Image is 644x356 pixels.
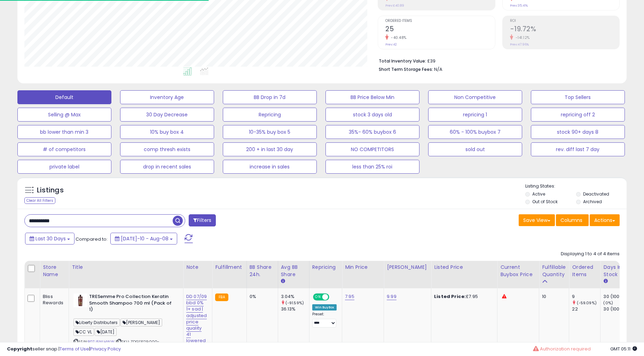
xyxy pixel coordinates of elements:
[43,293,63,306] div: Bliss Rewards
[186,264,209,271] div: Note
[603,264,629,278] div: Days In Stock
[510,25,620,34] h2: -19.72%
[312,312,337,328] div: Preset:
[428,90,522,104] button: Non Competitive
[379,58,426,64] b: Total Inventory Value:
[325,142,419,156] button: NO COMPETITORS
[385,42,397,47] small: Prev: 42
[542,293,564,300] div: 10
[531,108,625,122] button: repricing off 2
[531,90,625,104] button: Top Sellers
[572,293,600,300] div: 9
[17,142,111,156] button: # of competitors
[95,328,117,336] span: [DATE]
[7,346,32,352] strong: Copyright
[120,108,214,122] button: 30 Day Decrease
[345,293,354,300] a: 7.95
[532,199,558,205] label: Out of Stock
[531,125,625,139] button: stock 90+ days 8
[36,235,66,242] span: Last 30 Days
[215,264,243,271] div: Fulfillment
[215,293,228,301] small: FBA
[281,278,285,284] small: Avg BB Share.
[603,293,631,300] div: 30 (100%)
[325,160,419,174] button: less than 25% roi
[314,294,322,300] span: ON
[17,160,111,174] button: private label
[60,346,89,352] a: Terms of Use
[379,66,433,72] b: Short Term Storage Fees:
[281,293,309,300] div: 3.04%
[385,25,495,34] h2: 25
[73,328,94,336] span: CC VL
[556,214,589,226] button: Columns
[434,264,494,271] div: Listed Price
[281,264,306,278] div: Avg BB Share
[434,66,442,73] span: N/A
[519,214,555,226] button: Save View
[500,264,536,278] div: Current Buybox Price
[428,142,522,156] button: sold out
[223,160,317,174] button: increase in sales
[572,306,600,312] div: 22
[72,264,180,271] div: Title
[43,264,66,278] div: Store Name
[385,3,404,8] small: Prev: £40.89
[510,19,620,23] span: ROI
[387,293,396,300] a: 9.99
[73,318,120,326] span: Liberty Distributers
[510,42,529,47] small: Prev: 47.96%
[89,293,174,315] b: TRESemme Pro Collection Keratin Smooth Shampoo 700 ml (Pack of 1)
[379,56,614,65] li: £39
[7,346,121,353] div: seller snap | |
[120,142,214,156] button: comp thresh exists
[603,300,613,306] small: (0%)
[189,214,216,226] button: Filters
[281,306,309,312] div: 36.13%
[285,300,304,306] small: (-91.59%)
[17,108,111,122] button: Selling @ Max
[121,235,168,242] span: [DATE]-10 - Aug-08
[17,90,111,104] button: Default
[513,35,530,40] small: -141.12%
[90,346,121,352] a: Privacy Policy
[76,236,108,242] span: Compared to:
[583,199,602,205] label: Archived
[388,35,407,40] small: -40.48%
[603,306,631,312] div: 30 (100%)
[434,293,492,300] div: £7.95
[325,125,419,139] button: 35%- 60% buybox 6
[325,90,419,104] button: BB Price Below Min
[120,90,214,104] button: Inventory Age
[325,108,419,122] button: stock 3 days old
[603,278,607,284] small: Days In Stock.
[572,264,597,278] div: Ordered Items
[560,217,582,224] span: Columns
[223,108,317,122] button: Repricing
[120,160,214,174] button: drop in recent sales
[531,142,625,156] button: rev. diff last 7 day
[590,214,620,226] button: Actions
[120,318,162,326] span: [PERSON_NAME]
[223,125,317,139] button: 10-35% buy box 5
[577,300,597,306] small: (-59.09%)
[73,293,87,307] img: 31Rrlga8ShL._SL40_.jpg
[583,191,609,197] label: Deactivated
[434,293,466,300] b: Listed Price:
[223,90,317,104] button: BB Drop in 7d
[532,191,545,197] label: Active
[428,108,522,122] button: repricing 1
[25,233,74,245] button: Last 30 Days
[120,125,214,139] button: 10% buy box 4
[24,197,55,204] div: Clear All Filters
[37,185,64,195] h5: Listings
[17,125,111,139] button: bb lower than min 3
[610,346,637,352] span: 2025-09-8 05:11 GMT
[250,264,275,278] div: BB Share 24h.
[312,304,337,311] div: Win BuyBox
[328,294,339,300] span: OFF
[510,3,528,8] small: Prev: 35.41%
[250,293,273,300] div: 0%
[110,233,177,245] button: [DATE]-10 - Aug-08
[542,264,566,278] div: Fulfillable Quantity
